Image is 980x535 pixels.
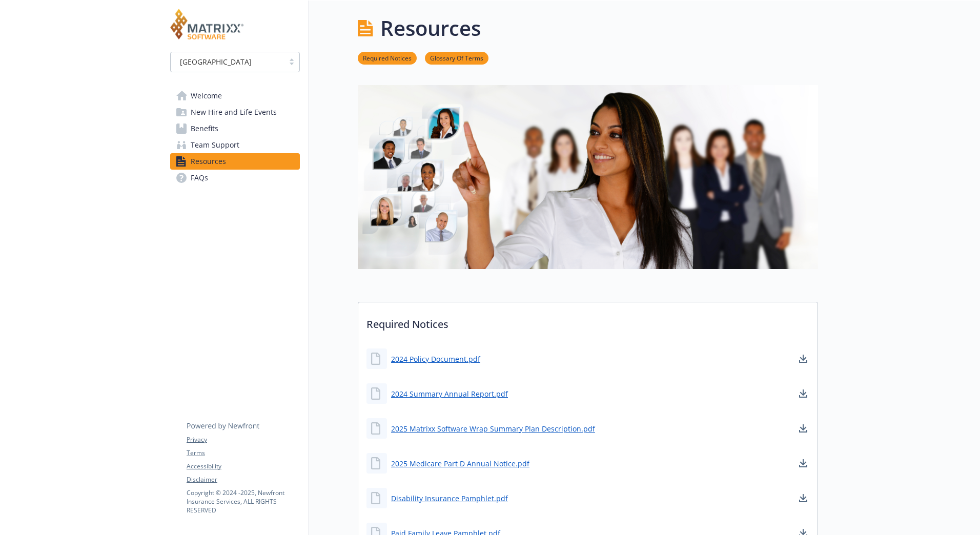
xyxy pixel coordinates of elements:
[380,13,481,44] h1: Resources
[170,153,300,170] a: Resources
[170,137,300,153] a: Team Support
[425,53,488,63] a: Glossary Of Terms
[358,53,417,63] a: Required Notices
[391,423,595,434] a: 2025 Matrixx Software Wrap Summary Plan Description.pdf
[191,153,226,170] span: Resources
[391,354,480,364] a: 2024 Policy Document.pdf
[797,422,809,435] a: download document
[187,488,299,515] p: Copyright © 2024 - 2025 , Newfront Insurance Services, ALL RIGHTS RESERVED
[187,448,299,458] a: Terms
[191,137,239,153] span: Team Support
[391,388,508,399] a: 2024 Summary Annual Report.pdf
[191,104,277,120] span: New Hire and Life Events
[358,85,818,269] img: resources page banner
[358,302,818,340] p: Required Notices
[391,493,508,504] a: Disability Insurance Pamphlet.pdf
[797,457,809,469] a: download document
[170,104,300,120] a: New Hire and Life Events
[180,56,252,67] span: [GEOGRAPHIC_DATA]
[187,462,299,471] a: Accessibility
[170,120,300,137] a: Benefits
[187,435,299,444] a: Privacy
[391,458,529,469] a: 2025 Medicare Part D Annual Notice.pdf
[170,88,300,104] a: Welcome
[797,353,809,365] a: download document
[191,170,208,186] span: FAQs
[170,170,300,186] a: FAQs
[191,120,218,137] span: Benefits
[187,475,299,484] a: Disclaimer
[797,387,809,400] a: download document
[176,56,279,67] span: [GEOGRAPHIC_DATA]
[191,88,222,104] span: Welcome
[797,492,809,504] a: download document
